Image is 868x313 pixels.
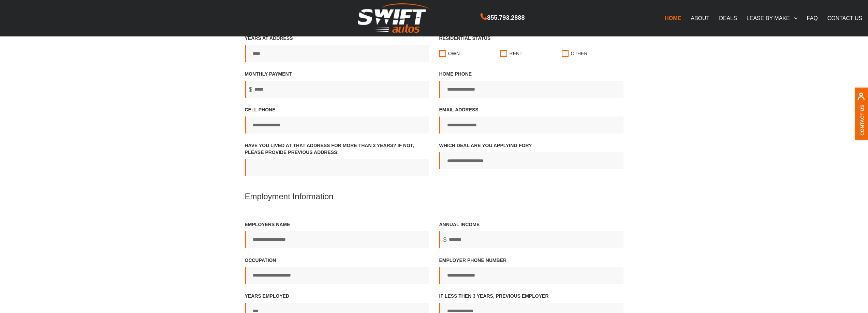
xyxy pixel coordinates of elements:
input: Have you lived at that address for more than 3 years? If not, Please provide previous address: [245,159,429,176]
label: Employers name [245,221,429,248]
label: Have you lived at that address for more than 3 years? If not, Please provide previous address: [245,142,429,176]
label: Residential status [439,35,623,62]
a: 855.793.2888 [481,15,525,21]
label: Which Deal Are You Applying For? [439,142,623,169]
input: Residential statusOwnRentOther [500,45,507,62]
input: Occupation [245,267,429,284]
input: Cell Phone [245,116,429,134]
label: Cell Phone [245,106,429,134]
span: Own [448,50,460,57]
img: contact us, iconuser [857,93,865,105]
input: Employers name [245,231,429,248]
span: 855.793.2888 [487,13,525,23]
input: Email address [439,116,623,134]
label: Occupation [245,257,429,284]
span: Rent [510,50,523,57]
input: Monthly Payment [245,81,429,98]
span: Other [571,50,588,57]
a: Contact Us [859,105,865,136]
label: Email address [439,106,623,134]
img: Swift Autos [358,3,430,33]
input: Annual income [439,231,623,248]
a: ABOUT [686,11,714,25]
label: Years at address [245,35,429,62]
input: Residential statusOwnRentOther [562,45,569,62]
input: Years at address [245,45,429,62]
input: Residential statusOwnRentOther [439,45,446,62]
h4: Employment Information [240,192,629,209]
label: Employer phone number [439,257,623,284]
label: Home Phone [439,71,623,98]
a: HOME [660,11,686,25]
input: Employer phone number [439,267,623,284]
a: CONTACT US [823,11,867,25]
input: Home Phone [439,81,623,98]
label: Monthly Payment [245,71,429,98]
a: FAQ [802,11,823,25]
a: LEASE BY MAKE [742,11,802,25]
label: Annual income [439,221,623,248]
input: Which Deal Are You Applying For? [439,152,623,169]
a: DEALS [714,11,741,25]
